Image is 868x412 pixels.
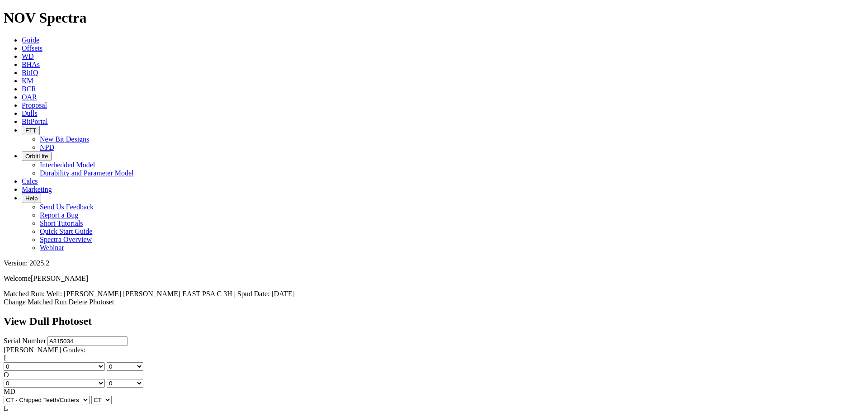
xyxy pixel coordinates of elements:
[4,298,67,306] a: Change Matched Run
[40,135,89,143] a: New Bit Designs
[22,77,33,85] a: KM
[25,153,48,160] span: OrbitLite
[4,404,8,412] label: L
[22,185,52,193] a: Marketing
[25,127,36,134] span: FTT
[22,152,52,161] button: OrbitLite
[4,290,45,298] span: Matched Run:
[4,315,864,327] h2: View Dull Photoset
[4,354,6,362] label: I
[40,227,92,235] a: Quick Start Guide
[40,169,134,177] a: Durability and Parameter Model
[4,275,864,283] p: Welcome
[40,143,54,151] a: NPD
[4,346,864,354] div: [PERSON_NAME] Grades:
[40,203,94,211] a: Send Us Feedback
[22,85,36,93] a: BCR
[22,44,42,52] a: Offsets
[40,244,64,251] a: Webinar
[4,388,15,395] label: MD
[4,371,9,379] label: O
[22,118,48,125] a: BitPortal
[22,36,39,44] a: Guide
[22,52,34,60] a: WD
[22,177,38,185] a: Calcs
[40,211,78,219] a: Report a Bug
[22,194,41,203] button: Help
[22,93,37,101] a: OAR
[40,236,92,243] a: Spectra Overview
[40,161,95,169] a: Interbedded Model
[4,337,46,345] label: Serial Number
[4,9,864,26] h1: NOV Spectra
[4,259,864,267] div: Version: 2025.2
[22,61,40,68] a: BHAs
[40,219,83,227] a: Short Tutorials
[22,101,47,109] a: Proposal
[22,69,38,76] a: BitIQ
[47,290,295,298] span: Well: [PERSON_NAME] [PERSON_NAME] EAST PSA C 3H | Spud Date: [DATE]
[25,195,38,202] span: Help
[31,275,88,282] span: [PERSON_NAME]
[22,126,40,135] button: FTT
[69,298,114,306] a: Delete Photoset
[22,109,38,117] a: Dulls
